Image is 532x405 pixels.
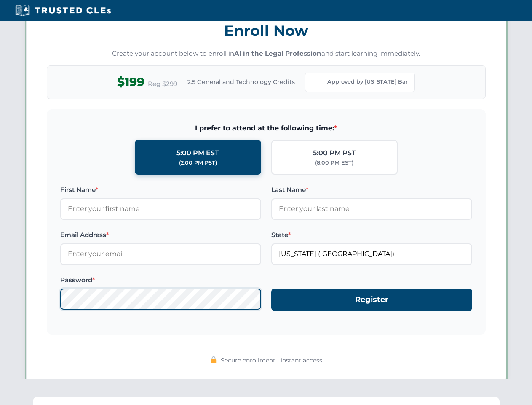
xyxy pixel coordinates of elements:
label: State [271,230,472,240]
input: Enter your email [60,243,261,265]
div: 5:00 PM EST [176,148,219,159]
span: I prefer to attend at the following time: [60,123,472,134]
label: Password [60,275,261,285]
span: $199 [117,73,144,92]
p: Create your account below to enroll in and start learning immediately. [47,49,486,59]
input: Enter your first name [60,198,261,219]
span: Reg $299 [148,79,177,89]
img: Trusted CLEs [13,4,113,17]
span: 2.5 General and Technology Credits [187,77,295,86]
img: Florida Bar [312,76,324,88]
div: (2:00 PM PST) [179,159,217,167]
img: 🔒 [210,356,217,363]
span: Approved by [US_STATE] Bar [327,78,408,86]
div: (8:00 PM EST) [315,159,353,167]
label: First Name [60,185,261,195]
label: Email Address [60,230,261,240]
input: Enter your last name [271,198,472,219]
div: 5:00 PM PST [313,148,356,159]
label: Last Name [271,185,472,195]
strong: AI in the Legal Profession [234,49,321,57]
span: Secure enrollment • Instant access [221,356,322,365]
button: Register [271,289,472,311]
input: Florida (FL) [271,243,472,265]
h3: Enroll Now [47,17,486,44]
